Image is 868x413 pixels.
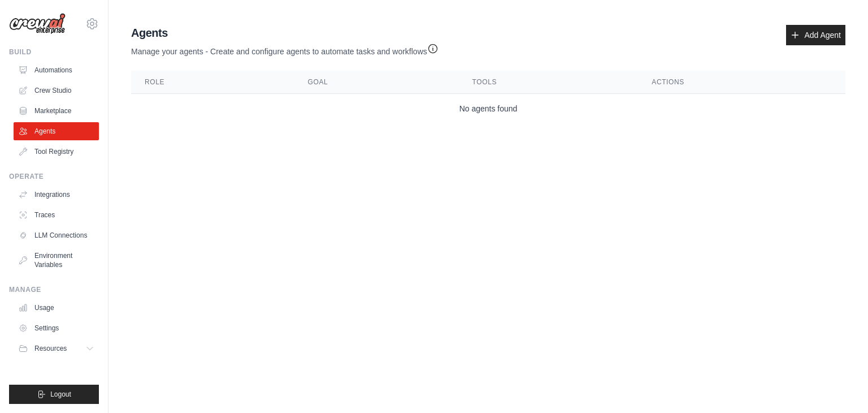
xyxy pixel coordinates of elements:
[14,247,99,274] a: Environment Variables
[9,172,99,181] div: Operate
[14,299,99,317] a: Usage
[294,71,459,94] th: Goal
[131,71,294,94] th: Role
[14,122,99,140] a: Agents
[9,385,99,404] button: Logout
[9,285,99,294] div: Manage
[9,13,66,35] img: Logo
[131,41,439,57] p: Manage your agents - Create and configure agents to automate tasks and workflows
[14,226,99,244] a: LLM Connections
[14,206,99,224] a: Traces
[14,339,99,358] button: Resources
[14,102,99,120] a: Marketplace
[14,81,99,100] a: Crew Studio
[131,25,439,41] h2: Agents
[14,61,99,79] a: Automations
[9,48,99,57] div: Build
[14,143,99,161] a: Tool Registry
[638,71,845,94] th: Actions
[34,344,67,353] span: Resources
[14,186,99,204] a: Integrations
[786,25,845,45] a: Add Agent
[14,319,99,337] a: Settings
[131,94,845,124] td: No agents found
[50,390,71,399] span: Logout
[459,71,639,94] th: Tools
